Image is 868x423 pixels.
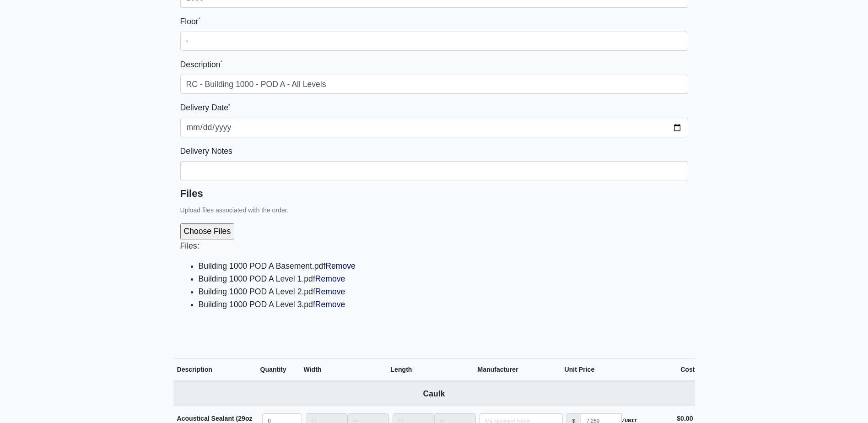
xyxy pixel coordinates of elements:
label: Delivery Notes [180,145,232,157]
p: Files: [180,239,688,252]
input: mm-dd-yyyy [180,118,688,137]
li: Building 1000 POD A Level 3.pdf [199,298,688,311]
th: Manufacturer [478,358,565,381]
a: Remove [315,300,345,309]
small: Upload files associated with the order. [180,206,289,214]
b: Caulk [423,389,445,398]
input: Choose Files [180,223,333,239]
th: Length [391,358,478,381]
a: Remove [315,287,345,296]
label: Delivery Date [180,101,231,114]
th: Width [304,358,391,381]
span: Description [177,366,212,373]
a: Remove [325,261,356,271]
a: Remove [315,274,345,283]
label: Floor [180,15,200,28]
th: Unit Price [565,358,652,381]
th: Cost [652,358,695,381]
li: Building 1000 POD A Level 2.pdf [199,285,688,298]
th: Quantity [260,358,304,381]
h5: Files [180,188,688,200]
li: Building 1000 POD A Level 1.pdf [199,272,688,285]
strong: $0.00 [677,415,693,422]
li: Building 1000 POD A Basement.pdf [199,260,688,272]
label: Description [180,58,222,71]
